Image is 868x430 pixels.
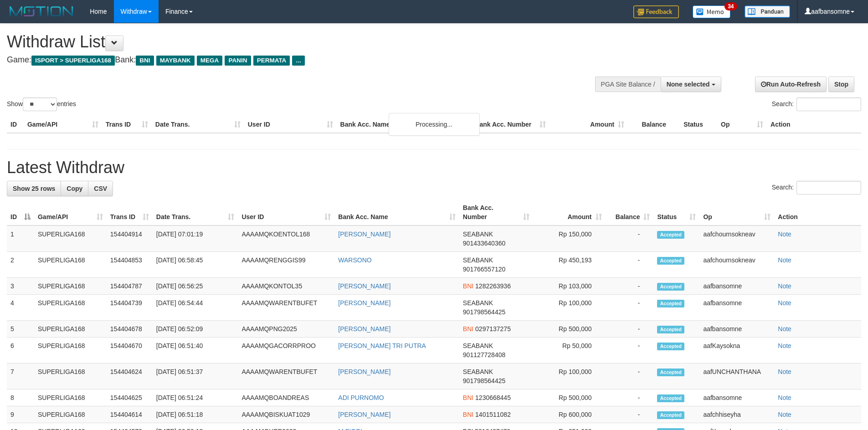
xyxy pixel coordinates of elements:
[778,256,791,264] a: Note
[778,282,791,290] a: Note
[7,389,34,406] td: 8
[606,406,654,423] td: -
[755,77,827,92] a: Run Auto-Refresh
[338,411,390,418] a: [PERSON_NAME]
[389,113,480,136] div: Processing...
[475,325,511,333] span: Copy 0297137275 to clipboard
[244,116,337,133] th: User ID
[657,326,684,333] span: Accepted
[7,200,34,225] th: ID: activate to sort column descending
[253,56,290,66] span: PERMATA
[107,200,153,225] th: Trans ID: activate to sort column ascending
[606,338,654,363] td: -
[699,278,774,295] td: aafbansomne
[533,252,606,278] td: Rp 450,193
[153,225,238,252] td: [DATE] 07:01:19
[699,406,774,423] td: aafchhiseyha
[463,308,505,316] span: Copy 901798564425 to clipboard
[7,97,76,111] label: Show entries
[7,56,570,65] h4: Game: Bank:
[338,256,371,264] a: WARSONO
[34,389,107,406] td: SUPERLIGA168
[34,278,107,295] td: SUPERLIGA168
[338,282,390,290] a: [PERSON_NAME]
[533,406,606,423] td: Rp 600,000
[238,363,334,389] td: AAAAMQWARENTBUFET
[31,56,115,66] span: ISPORT > SUPERLIGA168
[153,278,238,295] td: [DATE] 06:56:25
[238,278,334,295] td: AAAAMQKONTOL35
[67,185,82,192] span: Copy
[657,231,684,239] span: Accepted
[463,266,505,273] span: Copy 901766557120 to clipboard
[94,185,107,192] span: CSV
[533,200,606,225] th: Amount: activate to sort column ascending
[606,252,654,278] td: -
[699,225,774,252] td: aafchournsokneav
[24,116,102,133] th: Game/API
[606,295,654,321] td: -
[657,343,684,350] span: Accepted
[238,406,334,423] td: AAAAMQBISKUAT1029
[238,295,334,321] td: AAAAMQWARENTBUFET
[338,342,426,349] a: [PERSON_NAME] TRI PUTRA
[338,368,390,375] a: [PERSON_NAME]
[463,394,473,401] span: BNI
[238,200,334,225] th: User ID: activate to sort column ascending
[533,295,606,321] td: Rp 100,000
[475,394,511,401] span: Copy 1230668445 to clipboard
[699,200,774,225] th: Op: activate to sort column ascending
[463,368,493,375] span: SEABANK
[197,56,223,66] span: MEGA
[107,295,153,321] td: 154404739
[153,406,238,423] td: [DATE] 06:51:18
[463,282,473,290] span: BNI
[107,278,153,295] td: 154404787
[7,338,34,363] td: 6
[102,116,152,133] th: Trans ID
[778,299,791,307] a: Note
[238,321,334,338] td: AAAAMQPNG2025
[475,411,511,418] span: Copy 1401511082 to clipboard
[292,56,304,66] span: ...
[338,230,390,238] a: [PERSON_NAME]
[633,5,679,18] img: Feedback.jpg
[463,230,493,238] span: SEABANK
[606,321,654,338] td: -
[550,116,628,133] th: Amount
[34,225,107,252] td: SUPERLIGA168
[463,325,473,333] span: BNI
[778,325,791,333] a: Note
[745,5,790,18] img: panduan.png
[657,394,684,402] span: Accepted
[34,200,107,225] th: Game/API: activate to sort column ascending
[699,389,774,406] td: aafbansomne
[699,321,774,338] td: aafbansomne
[34,363,107,389] td: SUPERLIGA168
[667,81,710,88] span: None selected
[7,116,24,133] th: ID
[153,321,238,338] td: [DATE] 06:52:09
[699,295,774,321] td: aafbansomne
[88,181,113,196] a: CSV
[107,338,153,363] td: 154404670
[774,200,861,225] th: Action
[107,252,153,278] td: 154404853
[13,185,55,192] span: Show 25 rows
[225,56,251,66] span: PANIN
[828,77,854,92] a: Stop
[699,338,774,363] td: aafKaysokna
[107,406,153,423] td: 154404614
[724,2,737,10] span: 34
[7,5,76,18] img: MOTION_logo.png
[7,295,34,321] td: 4
[533,225,606,252] td: Rp 150,000
[606,389,654,406] td: -
[796,181,861,195] input: Search:
[7,406,34,423] td: 9
[7,33,570,51] h1: Withdraw List
[238,252,334,278] td: AAAAMQRENGGIS99
[796,97,861,111] input: Search:
[657,283,684,291] span: Accepted
[606,200,654,225] th: Balance: activate to sort column ascending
